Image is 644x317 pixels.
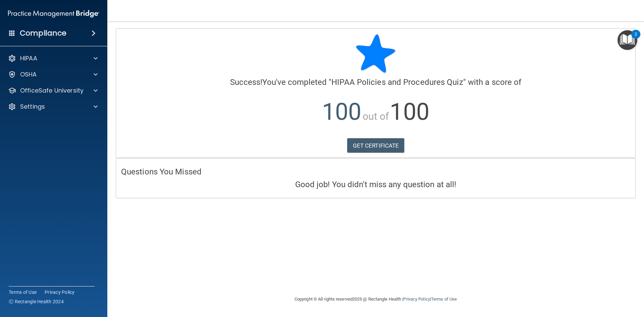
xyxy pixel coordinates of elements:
a: Terms of Use [9,289,37,296]
span: HIPAA Policies and Procedures Quiz [331,77,463,87]
div: Copyright © All rights reserved 2025 @ Rectangle Health | | [253,288,498,310]
p: OfficeSafe University [20,87,84,95]
a: Privacy Policy [45,289,75,296]
a: Terms of Use [431,297,457,302]
h4: Good job! You didn't miss any question at all! [121,180,630,189]
span: Ⓒ Rectangle Health 2024 [9,298,64,305]
span: 100 [322,98,361,125]
a: OSHA [8,70,98,78]
h4: You've completed " " with a score of [121,78,630,87]
a: Settings [8,103,98,111]
img: blue-star-rounded.9d042014.png [356,34,396,74]
p: OSHA [20,70,37,78]
p: HIPAA [20,54,37,62]
h4: Questions You Missed [121,167,630,176]
img: PMB logo [8,7,99,20]
a: HIPAA [8,54,98,62]
h4: Compliance [20,29,66,38]
span: Success! [230,77,263,87]
div: 2 [635,34,637,43]
span: 100 [390,98,429,125]
p: Settings [20,103,45,111]
a: Privacy Policy [403,297,430,302]
a: GET CERTIFICATE [347,138,405,153]
span: out of [363,110,389,122]
a: OfficeSafe University [8,87,98,95]
button: Open Resource Center, 2 new notifications [618,30,637,50]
